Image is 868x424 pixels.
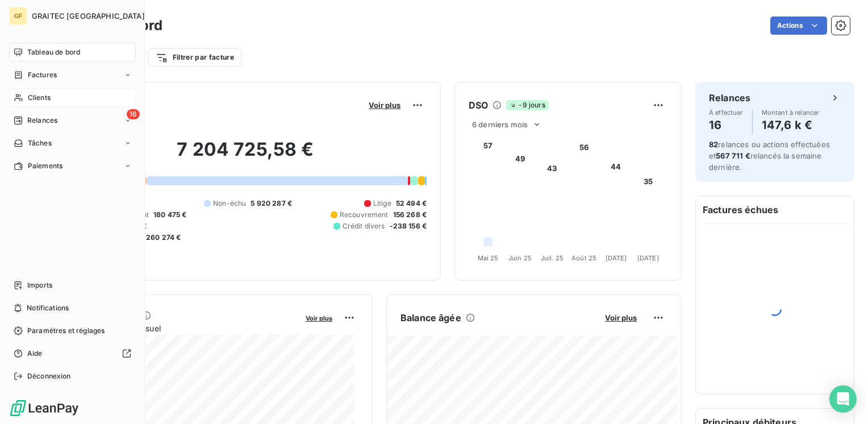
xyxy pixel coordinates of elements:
span: Clients [28,93,51,103]
span: Montant à relancer [762,109,820,116]
span: Voir plus [369,101,400,110]
div: Open Intercom Messenger [829,385,857,413]
span: Non-échu [213,198,246,209]
span: À effectuer [709,109,743,116]
tspan: Juil. 25 [541,254,564,262]
span: GRAITEC [GEOGRAPHIC_DATA] [32,11,145,20]
span: Litige [373,198,391,209]
span: Factures [28,70,57,80]
span: Voir plus [306,314,332,322]
button: Voir plus [302,313,336,323]
h6: Factures échues [696,196,854,223]
span: 16 [127,109,140,119]
span: 567 711 € [716,151,750,160]
span: Paramètres et réglages [27,326,105,336]
h6: Balance âgée [400,311,461,325]
span: Tableau de bord [27,47,80,57]
h4: 147,6 k € [762,116,820,134]
h2: 7 204 725,58 € [64,138,427,172]
a: Aide [9,344,136,363]
tspan: [DATE] [637,254,659,262]
tspan: Mai 25 [478,254,499,262]
span: Déconnexion [27,371,71,381]
span: Recouvrement [340,210,389,220]
button: Voir plus [602,313,640,323]
img: Logo LeanPay [9,399,80,417]
tspan: Juin 25 [508,254,532,262]
button: Filtrer par facture [148,48,241,66]
span: Aide [27,348,43,359]
span: -260 274 € [143,232,181,243]
tspan: Août 25 [571,254,596,262]
span: -9 jours [506,100,548,110]
h4: 16 [709,116,743,134]
span: 82 [709,140,718,149]
button: Voir plus [365,100,404,110]
tspan: [DATE] [606,254,627,262]
span: Voir plus [605,313,637,322]
span: Imports [27,280,52,290]
span: relances ou actions effectuées et relancés la semaine dernière. [709,140,830,172]
div: GF [9,7,27,25]
h6: DSO [469,98,488,112]
h6: Relances [709,91,750,105]
span: Crédit divers [343,221,385,231]
button: Actions [770,16,827,35]
span: Relances [27,115,57,126]
span: 5 920 287 € [251,198,292,209]
span: -238 156 € [390,221,427,231]
span: Chiffre d'affaires mensuel [64,322,298,334]
span: 6 derniers mois [472,120,528,129]
span: 52 494 € [396,198,427,209]
span: 180 475 € [153,210,186,220]
span: Notifications [27,303,69,313]
span: 156 268 € [393,210,427,220]
span: Tâches [28,138,52,148]
span: Paiements [28,161,62,171]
